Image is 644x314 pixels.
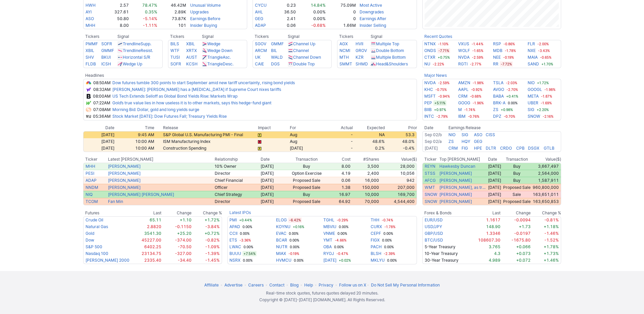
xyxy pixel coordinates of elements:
[360,9,384,14] a: Downgrades
[92,93,112,100] td: 08:00AM
[323,237,332,244] a: YMT
[271,55,283,60] a: WALD
[101,41,112,46] a: SOFR
[145,9,157,14] span: 0.35%
[207,55,231,60] a: TriangleAsc.
[493,100,505,106] a: BRK-A
[276,2,296,9] td: 0.23
[448,139,454,144] a: ZS
[229,237,237,244] a: ETS
[255,48,267,53] a: ARCM
[528,47,536,54] a: NXE
[229,244,241,250] a: LWAC
[353,124,385,131] th: Expected
[528,93,539,100] a: META
[276,223,290,230] a: KOYNU
[186,41,195,46] a: XBIL
[469,94,482,99] span: -0.68%
[505,80,518,86] span: -2.03%
[326,2,356,9] td: 75.09M
[425,146,438,151] a: [DATE]
[106,15,129,22] td: 50.80
[115,124,155,131] th: Time
[493,93,504,100] a: BABA
[371,237,380,244] a: FIGX
[323,223,336,230] a: MBVIU
[424,34,452,39] b: Recent Quotes
[437,41,449,47] span: -1.10%
[143,23,157,28] span: -1.11%
[83,72,92,79] th: Headlines
[339,55,349,60] a: MTH
[371,257,385,264] a: MKLYU
[170,41,179,46] a: BILS
[276,22,296,29] td: 0.06
[437,48,450,53] span: -7.71%
[323,250,334,257] a: RYOJ
[435,114,449,119] span: -2.79%
[493,54,501,61] a: NEE
[439,199,472,204] a: [PERSON_NAME]
[112,94,237,99] a: US Tech Extends Selloff as Global Bond Yields Rise: Markets Wrap
[540,61,554,67] span: +1.70%
[493,80,503,86] a: TSLA
[425,192,437,197] a: SNOW
[207,61,233,66] a: TriangleDesc.
[474,132,482,137] a: ASO
[101,48,114,53] a: GMMF
[321,124,353,131] th: Actual
[376,61,408,66] a: Head&Shoulders
[493,106,498,113] a: ZS
[296,15,326,22] td: 0.00%
[123,61,142,66] a: Wedge Up
[296,9,326,15] td: 0.00%
[86,23,95,28] a: MHH
[86,258,129,263] a: [PERSON_NAME] 2000
[123,41,151,46] a: TrendlineSupp.
[255,23,266,28] a: ADAP
[528,86,542,93] a: GOOGL
[425,238,443,243] a: BTC/USD
[486,146,496,151] a: DLTR
[311,23,326,28] span: -0.68%
[92,79,112,86] td: 08:50AM
[106,22,129,29] td: 8.00
[376,48,404,53] a: Double Bottom
[360,3,382,8] a: Most Active
[472,100,485,106] span: -1.96%
[339,282,366,287] a: Follow us on X
[323,230,335,237] a: VNME
[528,54,538,61] a: MAIA
[112,87,281,92] a: [PERSON_NAME]: [PERSON_NAME] has a [MEDICAL_DATA] if Supreme Court nixes tariffs
[439,178,472,183] a: [PERSON_NAME]
[108,171,141,176] a: [PERSON_NAME]
[339,41,348,46] a: AGX
[448,146,458,151] a: CRM
[223,61,233,66] span: Desc.
[229,257,240,264] a: NSRX
[536,80,550,86] span: +1.72%
[190,16,220,21] a: Earnings Before
[471,48,484,53] span: -1.65%
[229,230,237,237] a: CCII
[433,107,447,112] span: +0.97%
[86,61,96,66] a: FLDB
[112,107,199,112] a: Morning Bid: Dollar, gold and long yields surge
[204,282,219,287] a: Affiliate
[86,16,94,21] a: ASO
[472,80,485,86] span: -1.98%
[293,48,309,53] a: Channel
[248,282,264,287] a: Careers
[326,15,356,22] td: 0
[86,199,98,204] a: TCOM
[424,73,447,78] a: Major News
[471,41,484,47] span: -1.44%
[470,87,483,92] span: -0.92%
[458,80,470,86] a: AMZN
[502,55,515,60] span: -0.19%
[86,178,97,183] a: ADAP
[493,86,504,93] a: AVGO
[117,33,163,40] th: Signal
[86,244,102,249] a: S&P 500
